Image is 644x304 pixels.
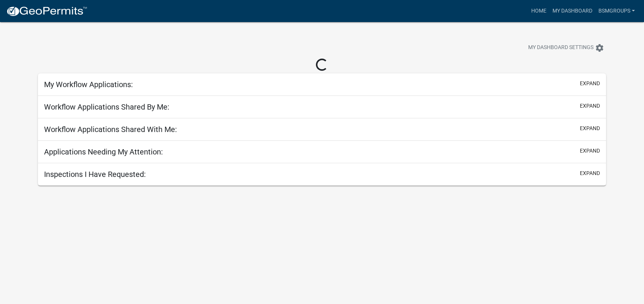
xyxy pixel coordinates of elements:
button: expand [580,147,600,155]
button: expand [580,80,600,88]
h5: My Workflow Applications: [44,80,133,89]
button: expand [580,169,600,177]
h5: Applications Needing My Attention: [44,147,163,156]
button: expand [580,124,600,132]
h5: Workflow Applications Shared With Me: [44,125,177,134]
span: My Dashboard Settings [528,43,593,53]
a: My Dashboard [549,4,595,18]
h5: Inspections I Have Requested: [44,170,146,179]
button: My Dashboard Settingssettings [522,40,610,55]
a: BSMGroups [595,4,638,18]
i: settings [595,43,604,53]
a: Home [528,4,549,18]
h5: Workflow Applications Shared By Me: [44,102,169,111]
button: expand [580,102,600,110]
